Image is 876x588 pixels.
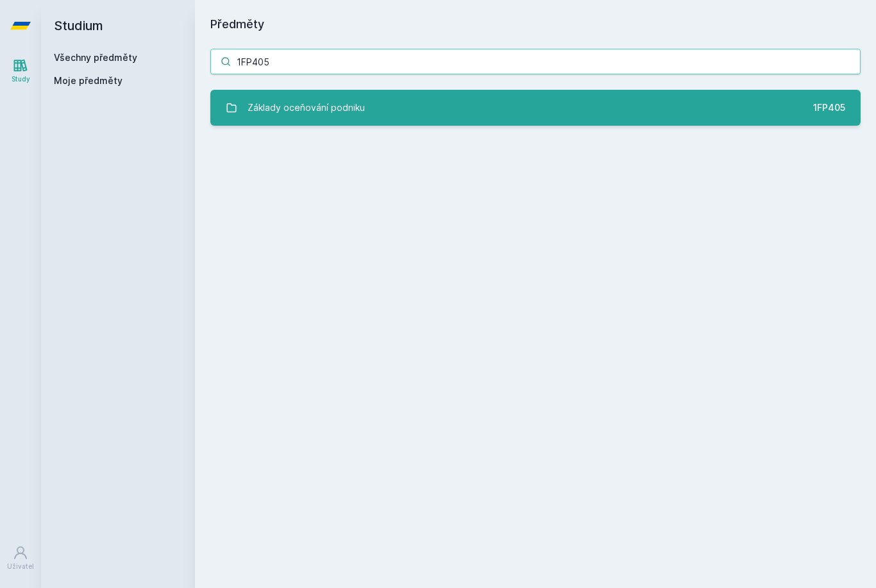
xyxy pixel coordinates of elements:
a: Uživatel [3,539,38,578]
div: 1FP405 [813,101,845,114]
a: Všechny předměty [54,52,137,63]
a: Základy oceňování podniku 1FP405 [210,90,861,126]
h1: Předměty [210,15,861,33]
a: Study [3,51,38,90]
div: Uživatel [7,562,34,571]
div: Study [12,74,30,84]
input: Název nebo ident předmětu… [210,49,861,74]
span: Moje předměty [54,74,122,87]
div: Základy oceňování podniku [248,95,365,121]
